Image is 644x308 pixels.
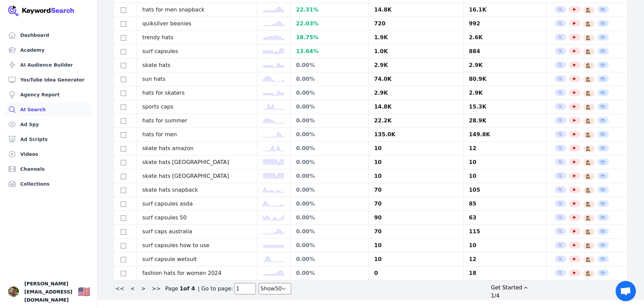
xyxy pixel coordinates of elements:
div: 135.0K [374,131,458,139]
div: 1.9K [374,33,458,42]
div: 18.75 % [296,33,363,42]
strong: 1 of 4 [180,285,195,293]
td: surf capsules how to use [137,239,257,253]
div: 0.00 % [296,255,363,263]
span: 🕵️‍♀️ [586,215,591,221]
span: 🕵️‍♀️ [586,146,591,151]
a: Agency Report [5,88,92,101]
span: [PERSON_NAME][EMAIL_ADDRESS][DOMAIN_NAME] [24,280,72,304]
button: 🕵️‍♀️ [586,49,591,54]
div: 0.00 % [296,103,363,111]
div: 2.9K [469,61,541,69]
div: Page [165,285,178,293]
div: 0.00 % [296,228,363,236]
span: 🕵️‍♀️ [586,160,591,165]
div: 22.03 % [296,20,363,28]
div: 22.2K [374,117,458,125]
td: sun hats [137,72,257,86]
div: 80.9K [469,75,541,83]
span: 🕵️‍♀️ [586,77,591,82]
td: surf capsules asda [137,197,257,211]
div: 16.1K [469,6,541,14]
button: 🕵️‍♀️ [586,7,591,13]
a: Dashboard [5,28,92,42]
span: 🕵️‍♀️ [586,202,591,207]
span: 🕵️‍♀️ [586,271,591,276]
div: 0.00 % [296,172,363,180]
span: 🕵️‍♀️ [586,49,591,54]
button: < [129,283,137,294]
span: 🕵️‍♀️ [586,188,591,193]
a: AI Audience Builder [5,58,92,72]
div: 12 [469,255,541,263]
td: hats for men snapback [137,3,257,17]
button: 🕵️‍♀️ [586,146,591,151]
td: skate hats [GEOGRAPHIC_DATA] [137,156,257,169]
a: Channels [5,162,92,176]
span: 🕵️‍♀️ [586,257,591,262]
div: 0.00 % [296,269,363,277]
div: 🇺🇸 [78,286,90,298]
span: 🕵️‍♀️ [586,132,591,138]
td: skate hats amazon [137,142,257,156]
div: 10 [374,158,458,166]
td: hats for skaters [137,86,257,100]
div: 0.00 % [296,61,363,69]
button: Open user button [8,286,19,297]
div: 18 [469,269,541,277]
td: hats for men [137,128,257,142]
div: 105 [469,186,541,194]
div: Open chat [616,281,636,301]
td: quiksilver beanies [137,17,257,31]
span: 🕵️‍♀️ [586,35,591,41]
div: 10 [374,241,458,250]
div: 0.00 % [296,131,363,139]
div: 14.8K [374,103,458,111]
div: 12 [469,144,541,152]
td: surf capsules [137,45,257,58]
div: 10 [469,172,541,180]
span: 🕵️‍♀️ [586,174,591,179]
div: 0 [374,269,458,277]
div: 992 [469,20,541,28]
div: 70 [374,200,458,208]
div: 0.00 % [296,200,363,208]
a: Collections [5,177,92,191]
span: 🕵️‍♀️ [586,63,591,68]
button: 🕵️‍♀️ [586,35,591,41]
a: Ad Spy [5,118,92,131]
div: 15.3K [469,103,541,111]
div: 2.9K [469,89,541,97]
td: trendy hats [137,31,257,45]
div: 70 [374,228,458,236]
button: 🕵️‍♀️ [586,257,591,262]
div: 115 [469,228,541,236]
button: 🕵️‍♀️ [586,215,591,221]
button: 🕵️‍♀️ [586,104,591,110]
button: 🕵️‍♀️ [586,202,591,207]
button: 🇺🇸 [78,285,90,299]
div: Drag to move checklist [491,284,636,292]
td: skate hats snapback [137,183,257,197]
div: 1.0K [374,47,458,55]
div: 63 [469,214,541,222]
button: 🕵️‍♀️ [586,118,591,124]
button: 🕵️‍♀️ [586,271,591,276]
div: 22.31 % [296,6,363,14]
div: 0.00 % [296,75,363,83]
a: Ad Scripts [5,133,92,146]
div: 13.64 % [296,47,363,55]
div: 90 [374,214,458,222]
div: 2.9K [374,89,458,97]
div: 0.00 % [296,144,363,152]
button: 🕵️‍♀️ [586,77,591,82]
td: hats for summer [137,114,257,128]
div: 0.00 % [296,214,363,222]
button: 🕵️‍♀️ [586,21,591,27]
a: AI Search [5,103,92,116]
button: 🕵️‍♀️ [586,63,591,68]
a: Academy [5,43,92,57]
span: 🕵️‍♀️ [586,229,591,235]
span: 🕵️‍♀️ [586,118,591,124]
div: 720 [374,20,458,28]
